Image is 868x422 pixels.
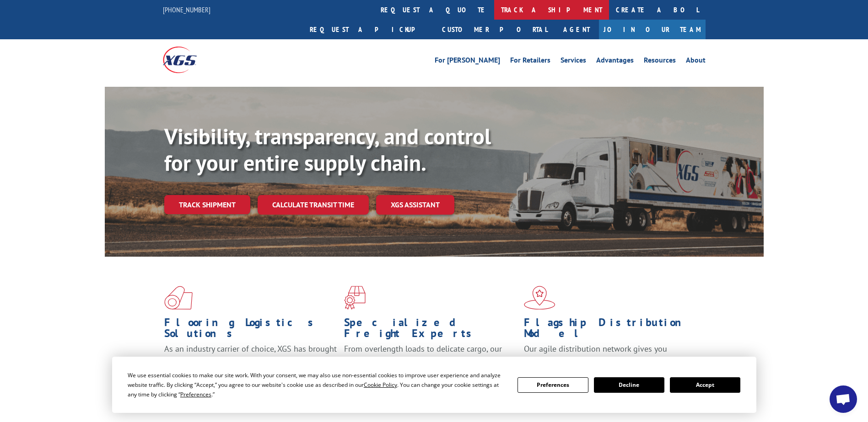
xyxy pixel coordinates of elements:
[510,57,550,67] a: For Retailers
[180,390,211,398] span: Preferences
[599,20,706,39] a: Join Our Team
[303,20,435,39] a: Request a pickup
[258,195,369,215] a: Calculate transit time
[435,57,500,67] a: For [PERSON_NAME]
[524,286,555,310] img: xgs-icon-flagship-distribution-model-red
[344,343,517,384] p: From overlength loads to delicate cargo, our experienced staff knows the best way to move your fr...
[686,57,706,67] a: About
[524,343,692,365] span: Our agile distribution network gives you nationwide inventory management on demand.
[163,5,210,14] a: [PHONE_NUMBER]
[164,286,193,310] img: xgs-icon-total-supply-chain-intelligence-red
[376,195,454,215] a: XGS ASSISTANT
[164,343,337,376] span: As an industry carrier of choice, XGS has brought innovation and dedication to flooring logistics...
[112,357,756,413] div: Cookie Consent Prompt
[164,122,491,177] b: Visibility, transparency, and control for your entire supply chain.
[830,385,857,413] div: Open chat
[670,377,740,393] button: Accept
[524,317,697,343] h1: Flagship Distribution Model
[364,381,397,389] span: Cookie Policy
[594,377,664,393] button: Decline
[561,57,586,67] a: Services
[164,195,250,214] a: Track shipment
[435,20,554,39] a: Customer Portal
[644,57,676,67] a: Resources
[344,286,366,310] img: xgs-icon-focused-on-flooring-red
[164,317,337,343] h1: Flooring Logistics Solutions
[518,377,588,393] button: Preferences
[554,20,599,39] a: Agent
[596,57,634,67] a: Advantages
[344,317,517,343] h1: Specialized Freight Experts
[128,370,507,399] div: We use essential cookies to make our site work. With your consent, we may also use non-essential ...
